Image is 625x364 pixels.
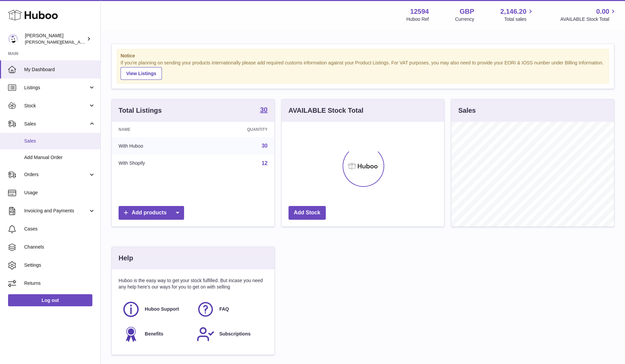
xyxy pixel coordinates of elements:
span: Add Manual Order [24,154,95,161]
img: owen@wearemakewaves.com [8,34,18,44]
a: FAQ [196,300,264,318]
td: With Huboo [112,137,199,155]
span: Usage [24,190,95,196]
strong: GBP [459,7,474,16]
span: FAQ [219,306,229,312]
th: Name [112,122,199,137]
a: 12 [262,160,268,166]
span: My Dashboard [24,66,95,73]
span: Sales [24,138,95,144]
div: [PERSON_NAME] [25,33,85,45]
a: View Listings [121,67,162,80]
span: Benefits [145,331,163,337]
strong: Notice [121,53,605,59]
a: Add Stock [288,206,326,220]
span: [PERSON_NAME][EMAIL_ADDRESS][DOMAIN_NAME] [25,39,135,45]
h3: Sales [458,106,476,115]
a: Huboo Support [122,300,190,318]
div: Huboo Ref [406,16,429,22]
h3: Total Listings [119,106,162,115]
a: 0.00 AVAILABLE Stock Total [560,7,617,22]
span: Invoicing and Payments [24,208,88,214]
span: Subscriptions [219,331,251,337]
a: Add products [119,206,184,220]
strong: 12594 [410,7,429,16]
span: Settings [24,262,95,268]
span: Total sales [504,16,534,22]
div: Currency [455,16,474,22]
div: If you're planning on sending your products internationally please add required customs informati... [121,60,605,80]
span: 2,146.20 [500,7,527,16]
span: Huboo Support [145,306,179,312]
p: Huboo is the easy way to get your stock fulfilled. But incase you need any help here's our ways f... [119,277,268,290]
span: 0.00 [596,7,609,16]
strong: 30 [260,106,267,113]
span: Orders [24,171,88,178]
span: Cases [24,226,95,232]
a: 2,146.20 Total sales [500,7,534,22]
span: Stock [24,103,88,109]
a: Subscriptions [196,325,264,343]
a: 30 [260,106,267,114]
a: Benefits [122,325,190,343]
span: Listings [24,85,88,91]
td: With Shopify [112,155,199,172]
h3: Help [119,254,133,263]
h3: AVAILABLE Stock Total [288,106,363,115]
a: 30 [262,143,268,149]
span: Channels [24,244,95,250]
span: Returns [24,280,95,287]
span: Sales [24,121,88,127]
a: Log out [8,294,92,306]
th: Quantity [199,122,274,137]
span: AVAILABLE Stock Total [560,16,617,22]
